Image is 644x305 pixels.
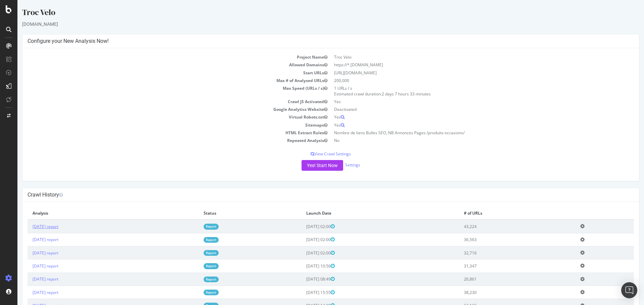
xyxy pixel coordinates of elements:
[441,233,558,246] td: 36,563
[364,91,413,97] span: 2 days 7 hours 33 minutes
[441,259,558,273] td: 31,347
[313,129,616,137] td: Nombre de liens Bulles SEO, NB Annonces Pages /produits-occasions/
[15,224,41,229] a: [DATE] report
[10,77,313,84] td: Max # of Analysed URLs
[441,273,558,286] td: 26,861
[5,7,622,21] div: Troc Velo
[15,250,41,256] a: [DATE] report
[186,263,201,269] a: Report
[5,21,622,27] div: [DOMAIN_NAME]
[10,98,313,105] td: Crawl JS Activated
[284,207,441,220] th: Launch Date
[621,282,637,298] div: Open Intercom Messenger
[10,53,313,61] td: Project Name
[441,207,558,220] th: # of URLs
[313,77,616,84] td: 200,000
[284,160,326,171] button: Yes! Start Now
[186,290,201,295] a: Report
[441,246,558,259] td: 32,716
[10,129,313,137] td: HTML Extract Rules
[441,286,558,299] td: 38,230
[313,98,616,105] td: Yes
[10,61,313,69] td: Allowed Domains
[313,113,616,121] td: Yes
[313,137,616,144] td: No
[15,276,41,282] a: [DATE] report
[441,220,558,233] td: 43,224
[328,162,343,168] a: Settings
[10,84,313,98] td: Max Speed (URLs / s)
[15,290,41,295] a: [DATE] report
[10,113,313,121] td: Virtual Robots.txt
[186,250,201,256] a: Report
[289,290,317,295] span: [DATE] 15:55
[10,38,616,45] h4: Configure your New Analysis Now!
[186,224,201,229] a: Report
[10,137,313,144] td: Repeated Analysis
[313,105,616,113] td: Deactivated
[289,224,317,229] span: [DATE] 02:00
[15,263,41,269] a: [DATE] report
[289,237,317,242] span: [DATE] 02:00
[10,69,313,77] td: Start URLs
[313,84,616,98] td: 1 URLs / s Estimated crawl duration:
[313,121,616,129] td: Yes
[186,237,201,243] a: Report
[289,276,317,282] span: [DATE] 08:49
[15,237,41,242] a: [DATE] report
[10,207,181,220] th: Analysis
[10,105,313,113] td: Google Analytics Website
[313,61,616,69] td: https://*.[DOMAIN_NAME]
[289,263,317,269] span: [DATE] 10:56
[181,207,284,220] th: Status
[10,151,616,157] p: View Crawl Settings
[313,53,616,61] td: Troc Velo
[10,121,313,129] td: Sitemaps
[186,277,201,282] a: Report
[289,250,317,256] span: [DATE] 02:00
[10,192,616,198] h4: Crawl History
[313,69,616,77] td: [URL][DOMAIN_NAME]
